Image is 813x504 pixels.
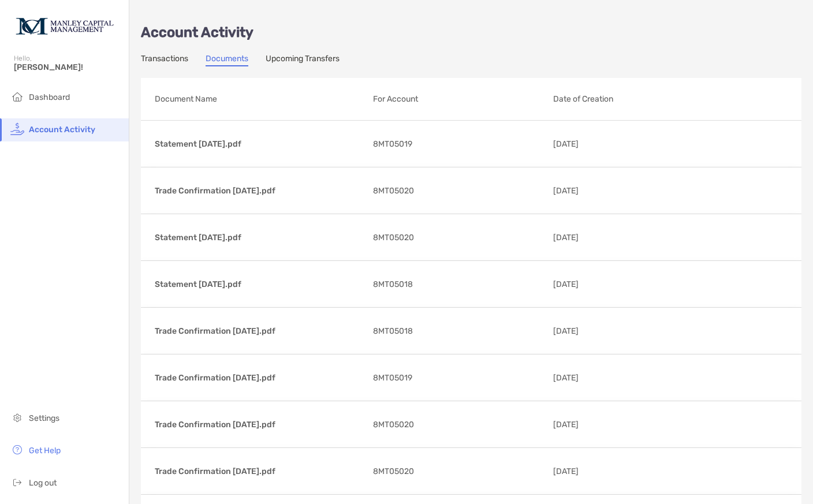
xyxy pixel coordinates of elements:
[14,62,122,72] span: [PERSON_NAME]!
[155,230,364,245] p: Statement [DATE].pdf
[373,184,414,198] span: 8MT05020
[553,464,648,479] p: [DATE]
[155,371,364,385] p: Trade Confirmation [DATE].pdf
[553,277,648,292] p: [DATE]
[155,184,364,198] p: Trade Confirmation [DATE].pdf
[373,417,414,432] span: 8MT05020
[553,92,743,106] p: Date of Creation
[553,417,648,432] p: [DATE]
[29,478,57,488] span: Log out
[373,230,414,245] span: 8MT05020
[553,324,648,338] p: [DATE]
[141,54,188,66] a: Transactions
[373,92,544,106] p: For Account
[553,184,648,198] p: [DATE]
[10,443,24,457] img: get-help icon
[141,25,801,40] p: Account Activity
[155,464,364,479] p: Trade Confirmation [DATE].pdf
[553,137,648,151] p: [DATE]
[29,413,59,423] span: Settings
[29,92,70,102] span: Dashboard
[155,92,364,106] p: Document Name
[553,230,648,245] p: [DATE]
[14,5,115,46] img: Zoe Logo
[373,277,413,292] span: 8MT05018
[373,371,412,385] span: 8MT05019
[155,417,364,432] p: Trade Confirmation [DATE].pdf
[10,89,24,103] img: household icon
[206,54,248,66] a: Documents
[266,54,340,66] a: Upcoming Transfers
[29,446,61,456] span: Get Help
[29,125,95,135] span: Account Activity
[373,464,414,479] span: 8MT05020
[155,137,364,151] p: Statement [DATE].pdf
[10,122,24,136] img: activity icon
[10,475,24,489] img: logout icon
[553,371,648,385] p: [DATE]
[373,324,413,338] span: 8MT05018
[10,410,24,424] img: settings icon
[155,277,364,292] p: Statement [DATE].pdf
[373,137,412,151] span: 8MT05019
[155,324,364,338] p: Trade Confirmation [DATE].pdf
